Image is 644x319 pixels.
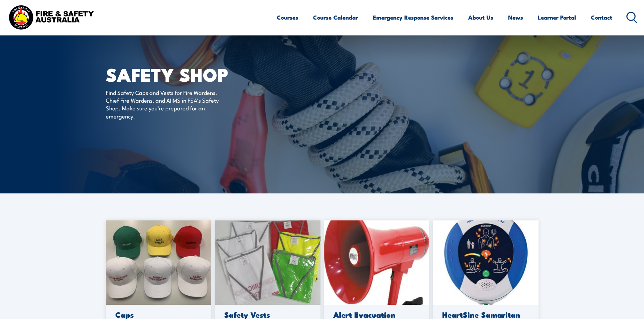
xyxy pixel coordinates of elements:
[508,8,523,26] a: News
[106,220,212,305] img: caps-scaled-1.jpg
[468,8,493,26] a: About Us
[277,8,298,26] a: Courses
[373,8,453,26] a: Emergency Response Services
[313,8,358,26] a: Course Calendar
[324,220,430,305] img: megaphone-1.jpg
[115,311,200,318] h3: Caps
[538,8,576,26] a: Learner Portal
[433,220,539,305] img: 500.jpg
[591,8,612,26] a: Contact
[224,311,309,318] h3: Safety Vests
[215,220,320,305] img: 20230220_093531-scaled-1.jpg
[106,88,229,120] p: Find Safety Caps and Vests for Fire Wardens, Chief Fire Wardens, and AIIMS in FSA’s Safety Shop. ...
[106,66,273,82] h1: SAFETY SHOP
